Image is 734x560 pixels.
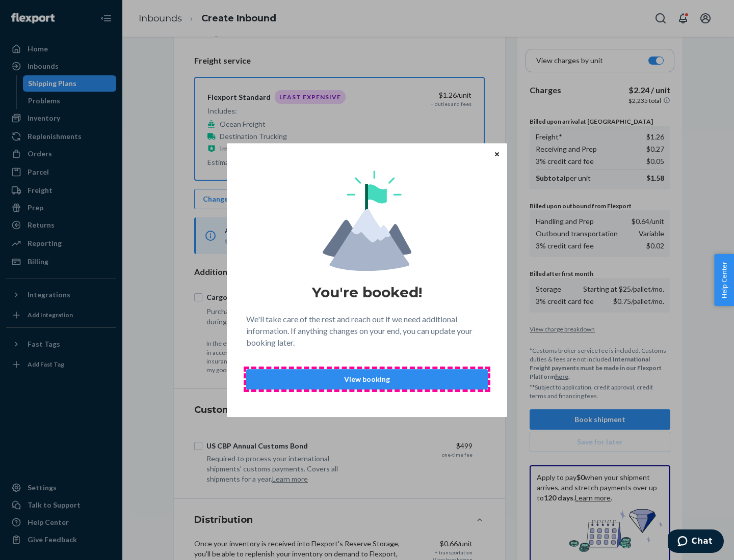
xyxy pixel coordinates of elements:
p: View booking [255,374,479,384]
span: Chat [24,7,45,16]
p: We'll take care of the rest and reach out if we need additional information. If anything changes ... [246,314,488,349]
img: svg+xml,%3Csvg%20viewBox%3D%220%200%20174%20197%22%20fill%3D%22none%22%20xmlns%3D%22http%3A%2F%2F... [323,171,411,271]
h1: You're booked! [312,283,422,301]
button: View booking [246,369,488,389]
button: Close [492,148,502,159]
